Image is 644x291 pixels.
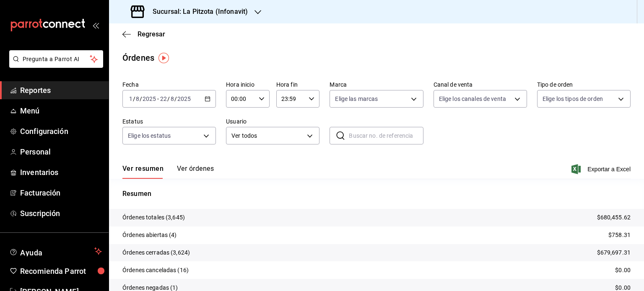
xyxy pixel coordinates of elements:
[349,127,423,144] input: Buscar no. de referencia
[20,85,102,96] span: Reportes
[20,105,102,116] span: Menú
[122,189,631,199] p: Resumen
[160,95,167,102] input: --
[543,95,603,103] span: Elige los tipos de orden
[174,95,177,102] span: /
[122,118,216,124] label: Estatus
[615,266,631,275] p: $0.00
[122,266,189,275] p: Órdenes canceladas (16)
[434,82,527,88] label: Canal de venta
[9,50,103,68] button: Pregunta a Parrot AI
[167,95,170,102] span: /
[170,95,174,102] input: --
[20,208,102,219] span: Suscripción
[122,52,154,64] div: Órdenes
[128,131,171,140] span: Elige los estatus
[23,55,90,64] span: Pregunta a Parrot AI
[20,126,102,137] span: Configuración
[122,30,165,38] button: Regresar
[597,248,631,257] p: $679,697.31
[133,95,135,102] span: /
[6,61,103,70] a: Pregunta a Parrot AI
[138,30,165,38] span: Regresar
[20,246,91,256] span: Ayuda
[129,95,133,102] input: --
[135,95,140,102] input: --
[439,95,506,103] span: Elige los canales de venta
[597,213,631,222] p: $680,455.62
[177,165,214,179] button: Ver órdenes
[276,82,320,88] label: Hora fin
[146,7,248,17] h3: Sucursal: La Pitzota (Infonavit)
[122,165,164,179] button: Ver resumen
[122,82,216,88] label: Fecha
[158,53,169,63] img: Tooltip marker
[20,167,102,178] span: Inventarios
[20,187,102,198] span: Facturación
[231,131,304,140] span: Ver todos
[92,22,99,28] button: open_drawer_menu
[177,95,191,102] input: ----
[537,82,631,88] label: Tipo de orden
[335,95,378,103] span: Elige las marcas
[226,118,319,124] label: Usuario
[608,231,631,239] p: $758.31
[226,82,270,88] label: Hora inicio
[330,82,423,88] label: Marca
[573,164,631,174] button: Exportar a Excel
[122,231,177,239] p: Órdenes abiertas (4)
[140,95,142,102] span: /
[157,95,159,102] span: -
[20,146,102,157] span: Personal
[122,165,214,179] div: navigation tabs
[122,213,185,222] p: Órdenes totales (3,645)
[142,95,156,102] input: ----
[122,248,190,257] p: Órdenes cerradas (3,624)
[20,265,102,277] span: Recomienda Parrot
